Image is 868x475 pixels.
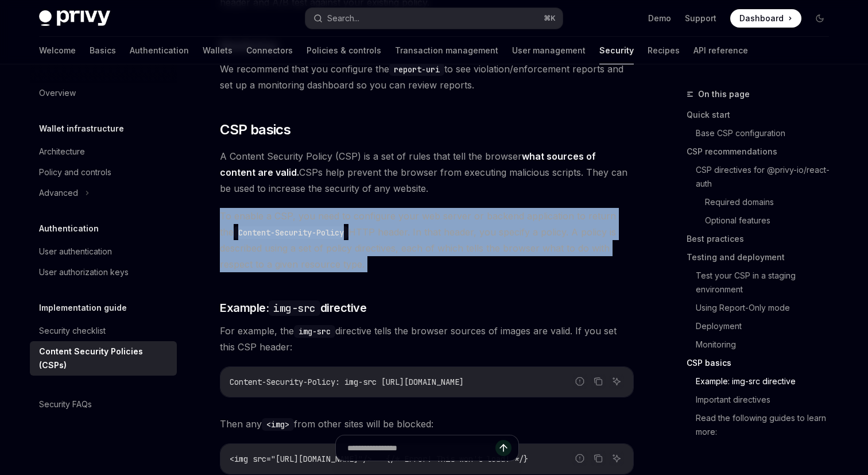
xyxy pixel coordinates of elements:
a: User management [512,37,586,64]
a: Overview [30,83,177,103]
span: We recommend that you configure the to see violation/enforcement reports and set up a monitoring ... [220,61,634,93]
a: Testing and deployment [687,248,838,267]
a: User authorization keys [30,262,177,283]
a: Deployment [687,317,838,335]
div: Search... [327,11,359,25]
span: CSP basics [220,121,290,139]
a: CSP directives for @privy-io/react-auth [687,161,838,193]
a: Policy and controls [30,162,177,183]
a: Content Security Policies (CSPs) [30,341,177,376]
a: User authentication [30,241,177,262]
span: ⌘ K [544,14,556,23]
a: Base CSP configuration [687,124,838,142]
div: Policy and controls [39,165,111,179]
a: Test your CSP in a staging environment [687,267,838,299]
div: User authorization keys [39,265,129,279]
a: Required domains [687,193,838,211]
code: report-uri [389,63,444,76]
h5: Implementation guide [39,301,127,315]
a: CSP recommendations [687,142,838,161]
input: Ask a question... [347,435,495,461]
span: Then any from other sites will be blocked: [220,416,634,432]
div: Overview [39,86,76,100]
a: Demo [648,13,671,24]
a: Security [599,37,634,64]
h5: Wallet infrastructure [39,122,124,136]
code: img-src [294,325,335,338]
a: Recipes [648,37,680,64]
img: dark logo [39,10,110,26]
button: Send message [495,440,511,456]
a: Basics [90,37,116,64]
a: Architecture [30,141,177,162]
code: img-src [269,300,320,316]
a: Authentication [130,37,189,64]
div: User authentication [39,245,112,258]
a: Optional features [687,211,838,230]
span: A Content Security Policy (CSP) is a set of rules that tell the browser CSPs help prevent the bro... [220,148,634,196]
a: API reference [693,37,748,64]
span: For example, the directive tells the browser sources of images are valid. If you set this CSP hea... [220,323,634,355]
a: Policies & controls [307,37,381,64]
a: Example: img-src directive [687,372,838,391]
div: Content Security Policies (CSPs) [39,345,170,372]
a: Support [685,13,716,24]
div: Architecture [39,145,85,159]
a: Important directives [687,391,838,409]
button: Search...⌘K [305,8,563,29]
a: Security FAQs [30,394,177,415]
button: Ask AI [609,374,624,389]
button: Advanced [30,183,177,203]
a: Quick start [687,106,838,124]
a: Using Report-Only mode [687,299,838,317]
span: To enable a CSP, you need to configure your web server or backend application to return the HTTP ... [220,208,634,272]
a: Monitoring [687,335,838,354]
button: Copy the contents from the code block [591,374,606,389]
div: Security checklist [39,324,106,338]
code: Content-Security-Policy [234,226,348,239]
a: Dashboard [730,9,801,28]
button: Toggle dark mode [811,9,829,28]
a: Wallets [203,37,232,64]
span: On this page [698,87,750,101]
span: Dashboard [739,13,784,24]
a: Transaction management [395,37,498,64]
a: Connectors [246,37,293,64]
h5: Authentication [39,222,99,235]
a: CSP basics [687,354,838,372]
a: Best practices [687,230,838,248]
span: Example: directive [220,300,366,316]
div: Security FAQs [39,397,92,411]
button: Report incorrect code [572,374,587,389]
a: Read the following guides to learn more: [687,409,838,441]
div: Advanced [39,186,78,200]
a: Security checklist [30,320,177,341]
span: Content-Security-Policy: img-src [URL][DOMAIN_NAME] [230,377,464,387]
a: Welcome [39,37,76,64]
code: <img> [262,418,294,431]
